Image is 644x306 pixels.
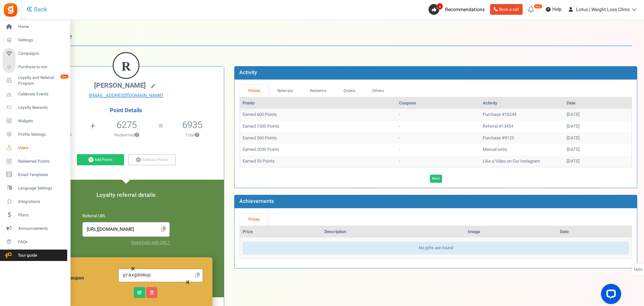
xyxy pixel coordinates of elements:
[396,132,480,144] td: -
[490,4,523,15] a: Book a call
[3,142,67,154] a: Users
[567,112,629,118] div: [DATE]
[269,85,301,97] a: Referrals
[77,154,124,166] a: Add Points
[18,199,65,205] span: Integrations
[60,74,69,79] em: New
[3,169,67,180] a: Email Templates
[240,109,396,121] td: Earned 600 Points
[396,121,480,132] td: -
[634,263,643,276] span: FAQs
[543,4,564,15] a: Help
[243,242,629,254] div: No gifts are found
[3,88,67,100] a: Celebrate Events
[3,21,67,33] a: Home
[18,159,65,164] span: Redeemed Points
[437,3,443,10] span: 4
[480,109,564,121] td: Purchase #16244
[94,81,146,90] span: [PERSON_NAME]
[483,146,507,152] span: Manual entry
[301,85,335,97] a: Redeems
[3,75,67,86] a: Loyalty and Referral Program New
[3,236,67,248] a: FAQs
[131,239,170,246] a: Need help with URL?
[82,214,170,219] h6: Referral URL
[33,27,632,46] h1: User Profile
[534,4,542,9] em: New
[322,226,465,238] th: Description
[28,107,224,114] h4: Point Details
[18,239,65,245] span: FAQs
[240,213,268,226] a: Prizes
[429,4,487,15] a: 4 Recommendations
[18,226,65,231] span: Announcements
[396,109,480,121] td: -
[3,129,67,140] a: Profile Settings
[240,144,396,156] td: Earned 2000 Points
[396,144,480,156] td: -
[557,226,632,238] th: Date
[33,92,219,99] a: [EMAIL_ADDRESS][DOMAIN_NAME]
[3,115,67,127] a: Widgets
[240,156,396,167] td: Earned 50 Points
[240,97,396,109] th: Points
[18,185,65,191] span: Language Settings
[465,226,557,238] th: Image
[18,37,65,43] span: Settings
[18,24,65,30] span: Home
[96,132,157,138] p: Redeemed
[3,196,67,207] a: Integrations
[195,133,199,137] button: ?
[240,226,321,238] th: Prize
[49,270,118,280] h6: Loyalty Referral Coupon
[576,6,630,13] span: Lotus | Weight Loss Clinic
[567,158,629,165] div: [DATE]
[480,121,564,132] td: Referral #13454
[3,102,67,113] a: Loyalty Rewards
[18,64,65,70] span: Purchase to win
[430,175,442,183] a: Next
[480,97,564,109] th: Activity
[567,146,629,153] div: [DATE]
[3,2,18,17] img: Gratisfaction
[240,85,269,97] a: Points
[445,6,485,13] span: Recommendations
[135,133,139,137] button: ?
[18,212,65,218] span: Plans
[239,69,257,77] b: Activity
[193,270,202,281] a: Click to Copy
[35,192,217,198] h5: Loyalty referral details
[335,85,364,97] a: Orders
[567,123,629,130] div: [DATE]
[3,156,67,167] a: Redeemed Points
[117,120,137,130] h5: 6275
[18,118,65,124] span: Widgets
[3,182,67,194] a: Language Settings
[364,85,393,97] a: Others
[3,223,67,234] a: Announcements
[480,156,564,167] td: Like a Video on Our Instagram
[3,61,67,73] a: Purchase to win
[3,209,67,221] a: Plans
[18,132,65,137] span: Profile Settings
[164,132,220,138] p: Total
[396,97,480,109] th: Coupons
[114,53,138,79] figcaption: R
[158,224,169,235] span: Click to Copy
[564,97,632,109] th: Date
[3,253,50,258] span: Tour guide
[567,135,629,141] div: [DATE]
[396,156,480,167] td: -
[3,35,67,46] a: Settings
[240,121,396,132] td: Earned 1500 Points
[240,132,396,144] td: Earned 560 Points
[18,172,65,178] span: Email Templates
[480,132,564,144] td: Purchase #9125
[551,6,562,13] span: Help
[18,105,65,111] span: Loyalty Rewards
[18,51,65,56] span: Campaigns
[3,48,67,59] a: Campaigns
[18,91,65,97] span: Celebrate Events
[182,120,202,130] h5: 6935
